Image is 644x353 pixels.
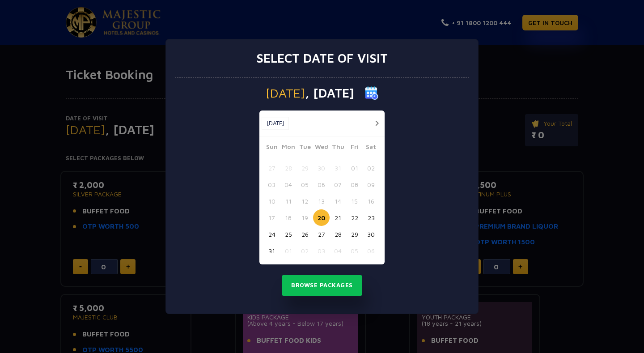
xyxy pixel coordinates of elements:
button: 19 [297,209,313,226]
span: Thu [330,142,346,154]
button: 01 [346,160,363,176]
button: 18 [280,209,297,226]
span: Fri [346,142,363,154]
button: 21 [330,209,346,226]
button: 25 [280,226,297,242]
button: 15 [346,193,363,209]
span: , [DATE] [305,87,354,99]
button: 28 [330,226,346,242]
button: 28 [280,160,297,176]
button: 20 [313,209,330,226]
button: 06 [313,176,330,193]
button: 06 [363,242,379,259]
h3: Select date of visit [256,51,388,66]
button: 04 [280,176,297,193]
button: 11 [280,193,297,209]
button: 22 [346,209,363,226]
button: 02 [363,160,379,176]
button: 05 [297,176,313,193]
button: 17 [263,209,280,226]
button: 29 [346,226,363,242]
button: Browse Packages [282,275,362,296]
button: 12 [297,193,313,209]
span: Mon [280,142,297,154]
button: 27 [313,226,330,242]
span: Wed [313,142,330,154]
button: 24 [263,226,280,242]
span: [DATE] [266,87,305,99]
button: 05 [346,242,363,259]
button: 26 [297,226,313,242]
img: calender icon [365,86,378,100]
span: Tue [297,142,313,154]
button: [DATE] [262,117,289,130]
button: 03 [313,242,330,259]
button: 27 [263,160,280,176]
button: 30 [313,160,330,176]
button: 03 [263,176,280,193]
button: 23 [363,209,379,226]
button: 29 [297,160,313,176]
span: Sun [263,142,280,154]
button: 01 [280,242,297,259]
span: Sat [363,142,379,154]
button: 10 [263,193,280,209]
button: 31 [330,160,346,176]
button: 09 [363,176,379,193]
button: 13 [313,193,330,209]
button: 07 [330,176,346,193]
button: 04 [330,242,346,259]
button: 02 [297,242,313,259]
button: 08 [346,176,363,193]
button: 14 [330,193,346,209]
button: 16 [363,193,379,209]
button: 31 [263,242,280,259]
button: 30 [363,226,379,242]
